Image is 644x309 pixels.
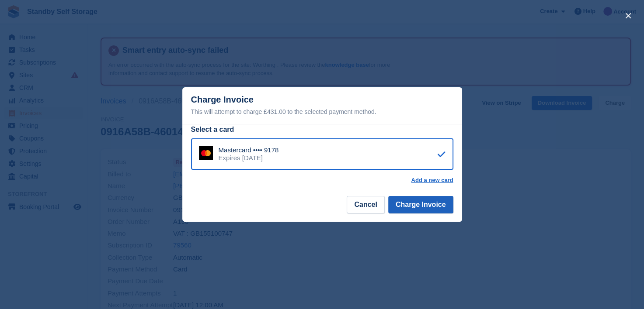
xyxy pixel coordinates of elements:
[199,146,213,160] img: Mastercard Logo
[347,196,384,213] button: Cancel
[219,154,279,162] div: Expires [DATE]
[219,146,279,154] div: Mastercard •••• 9178
[191,95,453,117] div: Charge Invoice
[388,196,453,213] button: Charge Invoice
[191,124,453,135] div: Select a card
[191,106,453,117] div: This will attempt to charge £431.00 to the selected payment method.
[621,9,635,23] button: close
[411,177,453,184] a: Add a new card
